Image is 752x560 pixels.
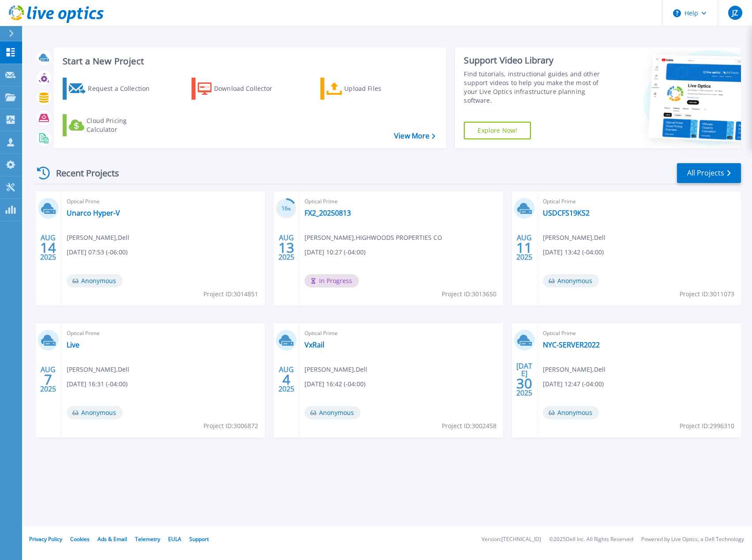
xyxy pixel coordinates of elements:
div: AUG 2025 [516,231,533,264]
a: All Projects [677,163,741,183]
div: AUG 2025 [278,363,295,396]
a: Ads & Email [98,535,127,543]
span: Optical Prime [67,197,259,206]
div: Request a Collection [88,80,158,97]
div: AUG 2025 [40,363,56,396]
span: 4 [282,376,290,383]
div: [DATE] 2025 [516,363,533,396]
a: Cloud Pricing Calculator [63,114,161,136]
span: Project ID: 3006872 [203,421,258,431]
h3: Start a New Project [63,56,435,66]
span: 30 [516,380,532,387]
span: [DATE] 12:47 (-04:00) [543,379,604,389]
span: JZ [732,9,738,16]
span: % [288,206,291,211]
span: [DATE] 13:42 (-04:00) [543,247,604,257]
li: Version: [TECHNICAL_ID] [481,537,541,542]
div: AUG 2025 [40,231,56,264]
a: View More [394,132,435,140]
span: [PERSON_NAME] , HIGHWOODS PROPERTIES CO [305,233,442,243]
a: EULA [168,535,181,543]
span: [PERSON_NAME] , Dell [543,233,605,243]
span: Anonymous [305,406,361,419]
a: USDCFS19KS2 [543,209,590,217]
a: NYC-SERVER2022 [543,340,600,349]
a: Telemetry [135,535,160,543]
span: Anonymous [67,406,123,419]
a: FX2_20250813 [305,209,351,217]
a: VxRail [305,340,324,349]
span: [DATE] 16:42 (-04:00) [305,379,365,389]
span: In Progress [305,274,359,287]
span: Project ID: 3013650 [442,289,496,299]
span: [DATE] 07:53 (-06:00) [67,247,128,257]
a: Privacy Policy [29,535,62,543]
span: 7 [44,376,52,383]
a: Cookies [70,535,90,543]
span: Anonymous [543,274,599,287]
span: [PERSON_NAME] , Dell [67,233,129,243]
span: Optical Prime [543,197,736,206]
span: 14 [40,244,56,251]
li: © 2025 Dell Inc. All Rights Reserved [549,537,633,542]
div: Upload Files [344,80,415,97]
span: Project ID: 3014851 [203,289,258,299]
div: Cloud Pricing Calculator [86,116,157,134]
h3: 16 [276,204,297,214]
span: Optical Prime [67,329,259,338]
span: Optical Prime [305,329,497,338]
span: Optical Prime [543,329,736,338]
span: [DATE] 16:31 (-04:00) [67,379,128,389]
span: [DATE] 10:27 (-04:00) [305,247,365,257]
span: Anonymous [67,274,123,287]
span: [PERSON_NAME] , Dell [67,365,129,374]
a: Explore Now! [464,122,531,139]
li: Powered by Live Optics, a Dell Technology [641,537,744,542]
a: Request a Collection [63,78,161,100]
span: 13 [278,244,294,251]
div: Support Video Library [464,55,609,66]
a: Live [67,340,79,349]
a: Upload Files [320,78,419,100]
span: 11 [516,244,532,251]
span: Project ID: 3011073 [680,289,734,299]
div: Find tutorials, instructional guides and other support videos to help you make the most of your L... [464,70,609,105]
span: Project ID: 2996310 [680,421,734,431]
div: Download Collector [214,80,285,97]
span: Anonymous [543,406,599,419]
a: Unarco Hyper-V [67,209,120,217]
span: Optical Prime [305,197,497,206]
a: Support [189,535,209,543]
div: AUG 2025 [278,231,295,264]
span: Project ID: 3002458 [442,421,496,431]
span: [PERSON_NAME] , Dell [543,365,605,374]
div: Recent Projects [34,162,131,184]
span: [PERSON_NAME] , Dell [305,365,367,374]
a: Download Collector [192,78,290,100]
